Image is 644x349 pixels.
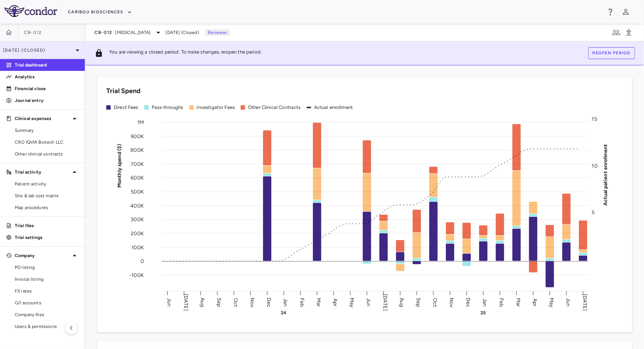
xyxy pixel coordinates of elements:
[114,104,138,111] div: Direct Fees
[281,310,286,315] text: 24
[332,298,338,306] text: Apr
[15,115,70,122] p: Clinical expenses
[24,30,42,35] span: CB-012
[15,151,79,157] span: Other clinical contracts
[199,298,206,307] text: Aug
[481,310,486,315] text: 25
[515,298,521,307] text: Mar
[15,73,79,80] p: Analytics
[15,264,79,271] span: PO listing
[15,323,79,330] span: Users & permissions
[116,144,123,188] tspan: Monthly spend ($)
[131,189,144,195] tspan: 500K
[365,298,372,307] text: Jun
[15,204,79,211] span: Map procedures
[152,104,183,111] div: Pass-throughs
[130,147,144,153] tspan: 800K
[249,297,255,307] text: Nov
[233,298,239,307] text: Oct
[15,169,70,175] p: Trial activity
[15,300,79,306] span: G/l accounts
[15,181,79,187] span: Patient activity
[166,298,172,307] text: Jun
[216,298,222,307] text: Sep
[15,222,79,229] p: Trial files
[382,294,388,311] text: [DATE]
[592,162,597,169] tspan: 10
[548,297,555,307] text: May
[68,6,132,18] button: Caribou Biosciences
[15,276,79,283] span: Invoice listing
[248,104,301,111] div: Other Clinical Contracts
[15,192,79,199] span: Site & lab cost matrix
[116,29,151,36] span: [MEDICAL_DATA]
[141,258,144,264] tspan: 0
[15,252,70,259] p: Company
[565,298,571,307] text: Jun
[183,294,189,311] text: [DATE]
[131,230,144,237] tspan: 200K
[15,62,79,68] p: Trial dashboard
[131,244,144,250] tspan: 100K
[499,298,505,307] text: Feb
[314,104,353,111] div: Actual enrollment
[282,298,289,306] text: Jan
[592,116,597,122] tspan: 15
[129,272,144,278] tspan: -100K
[94,30,113,35] span: CB-012
[399,298,405,307] text: Aug
[588,47,635,59] button: Reopen period
[205,29,230,36] p: Reviewer
[449,297,455,307] text: Nov
[131,175,144,181] tspan: 600K
[15,127,79,134] span: Summary
[432,298,438,307] text: Oct
[166,29,199,36] span: [DATE] (Closed)
[416,298,422,307] text: Sep
[15,288,79,294] span: FX rates
[15,139,79,146] span: CRO IQVIA Biotech LLC
[106,86,141,96] h6: Trial Spend
[197,104,235,111] div: Investigator Fees
[130,202,144,209] tspan: 400K
[15,85,79,92] p: Financial close
[131,133,144,139] tspan: 900K
[109,49,262,58] p: You are viewing a closed period. To make changes, reopen the period.
[299,298,305,307] text: Feb
[4,5,57,17] img: logo-full-SnFGN8VE.png
[603,144,609,206] tspan: Actual patient enrollment
[15,311,79,318] span: Company files
[532,298,538,306] text: Apr
[316,298,322,307] text: Mar
[349,297,355,307] text: May
[482,298,488,306] text: Jan
[131,161,144,167] tspan: 700K
[3,47,73,54] p: [DATE] (Closed)
[131,216,144,223] tspan: 300K
[266,297,272,307] text: Dec
[15,97,79,104] p: Journal entry
[465,297,472,307] text: Dec
[137,119,144,125] tspan: 1M
[592,209,595,216] tspan: 5
[582,294,588,311] text: [DATE]
[15,234,79,241] p: Trial settings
